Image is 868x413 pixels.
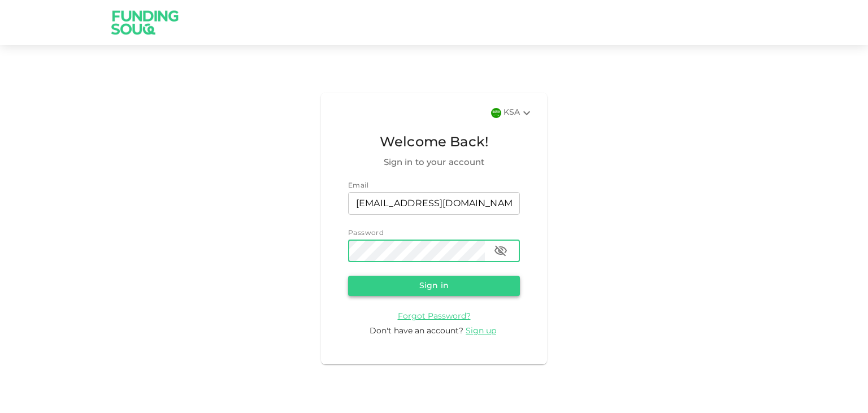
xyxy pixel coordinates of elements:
[466,327,496,335] span: Sign up
[348,132,520,154] span: Welcome Back!
[348,192,520,215] input: email
[370,327,463,335] span: Don't have an account?
[348,182,368,189] span: Email
[398,312,471,320] span: Forgot Password?
[348,230,384,237] span: Password
[348,276,520,296] button: Sign in
[504,106,533,120] div: KSA
[348,156,520,169] span: Sign in to your account
[348,240,485,262] input: password
[491,108,501,118] img: flag-sa.b9a346574cdc8950dd34b50780441f57.svg
[398,312,471,320] a: Forgot Password?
